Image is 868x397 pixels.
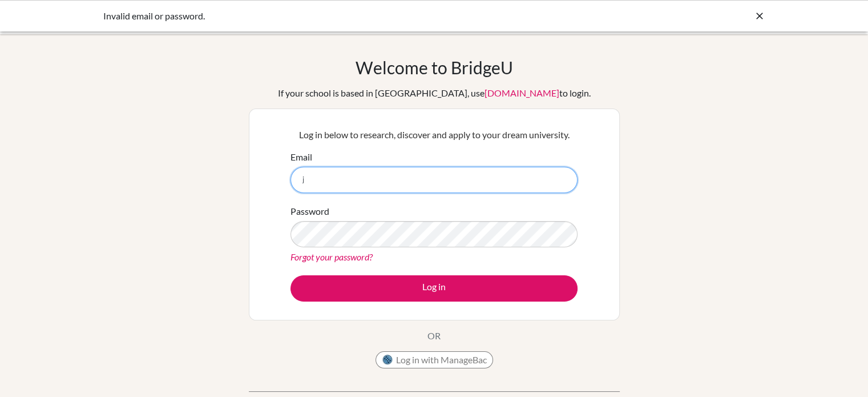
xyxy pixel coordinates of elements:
a: [DOMAIN_NAME] [485,87,559,98]
p: Log in below to research, discover and apply to your dream university. [290,128,578,142]
div: Invalid email or password. [103,9,594,23]
button: Log in with ManageBac [376,351,493,368]
a: Forgot your password? [290,251,373,262]
p: OR [427,329,441,343]
button: Log in [290,275,578,302]
div: If your school is based in [GEOGRAPHIC_DATA], use to login. [278,86,591,100]
h1: Welcome to BridgeU [356,57,513,78]
label: Password [290,204,329,218]
label: Email [290,150,312,164]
